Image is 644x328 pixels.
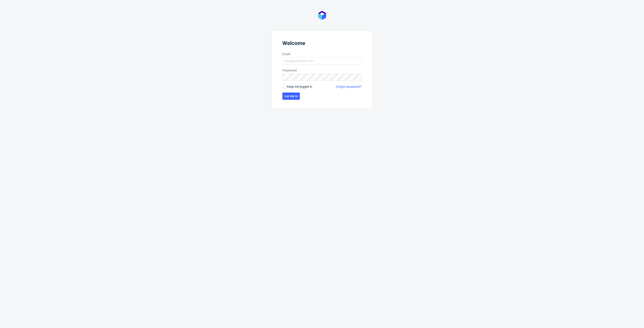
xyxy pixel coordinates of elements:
[336,84,362,89] a: Forgot password?
[282,93,300,100] button: Let me in
[287,84,312,89] span: Keep me logged in
[282,57,362,64] input: you@youremail.com
[282,52,362,56] label: Email
[284,95,298,98] span: Let me in
[282,40,362,48] header: Welcome
[282,68,362,73] label: Password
